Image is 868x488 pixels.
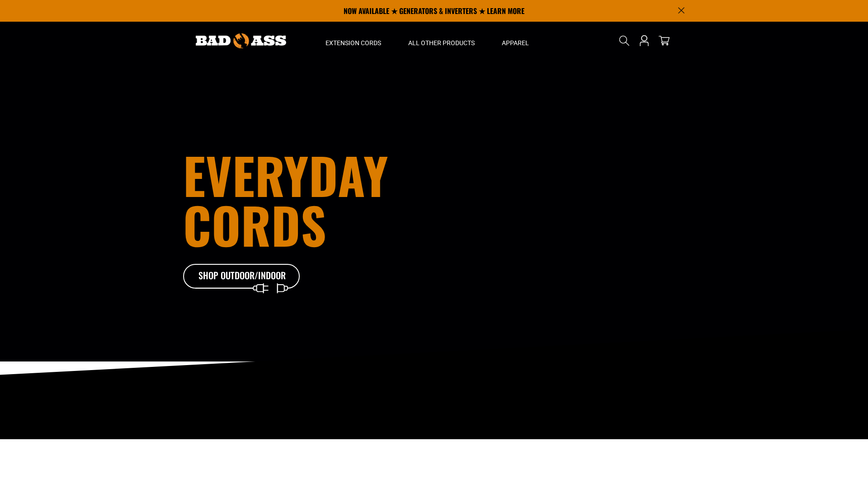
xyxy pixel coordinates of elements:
[312,22,395,60] summary: Extension Cords
[183,150,484,249] h1: Everyday cords
[395,22,488,60] summary: All Other Products
[617,33,632,48] summary: Search
[408,39,475,47] span: All Other Products
[325,39,381,47] span: Extension Cords
[488,22,542,60] summary: Apparel
[183,264,301,289] a: Shop Outdoor/Indoor
[196,33,286,48] img: Bad Ass Extension Cords
[502,39,529,47] span: Apparel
